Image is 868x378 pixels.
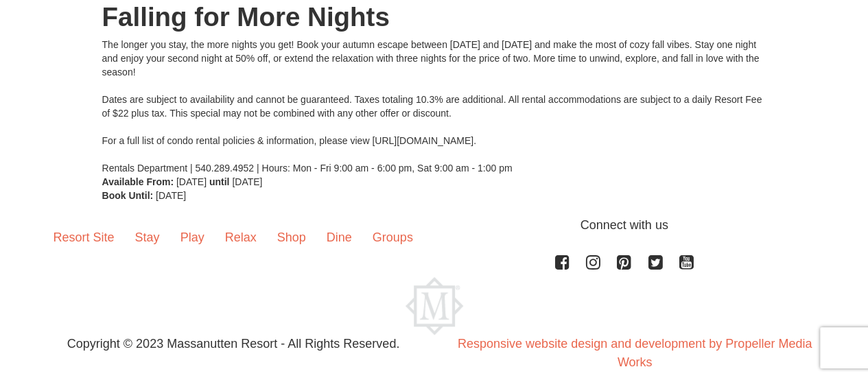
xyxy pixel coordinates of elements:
[170,216,215,259] a: Play
[316,216,362,259] a: Dine
[156,190,186,201] span: [DATE]
[209,176,230,187] strong: until
[406,277,463,335] img: Massanutten Resort Logo
[458,337,812,369] a: Responsive website design and development by Propeller Media Works
[362,216,423,259] a: Groups
[102,3,766,31] h1: Falling for More Nights
[33,335,434,353] p: Copyright © 2023 Massanutten Resort - All Rights Reserved.
[102,190,154,201] strong: Book Until:
[232,176,262,187] span: [DATE]
[43,216,825,235] p: Connect with us
[43,216,125,259] a: Resort Site
[102,176,174,187] strong: Available From:
[125,216,170,259] a: Stay
[215,216,267,259] a: Relax
[102,38,766,175] div: The longer you stay, the more nights you get! Book your autumn escape between [DATE] and [DATE] a...
[267,216,316,259] a: Shop
[176,176,207,187] span: [DATE]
